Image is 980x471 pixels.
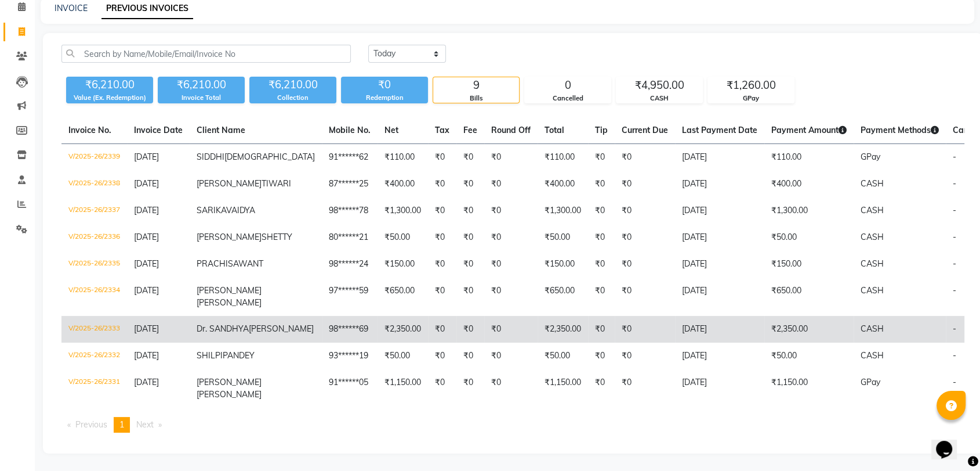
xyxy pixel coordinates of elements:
[675,316,764,343] td: [DATE]
[953,350,956,361] span: -
[428,251,456,278] td: ₹0
[61,369,127,408] td: V/2025-26/2331
[197,152,224,162] span: SIDDHI
[861,377,880,387] span: GPay
[134,350,159,361] span: [DATE]
[675,144,764,171] td: [DATE]
[329,125,371,135] span: Mobile No.
[675,197,764,224] td: [DATE]
[456,343,484,369] td: ₹0
[538,144,588,171] td: ₹110.00
[615,197,675,224] td: ₹0
[708,94,794,103] div: GPay
[433,94,519,103] div: Bills
[428,224,456,251] td: ₹0
[428,278,456,316] td: ₹0
[197,297,262,308] span: [PERSON_NAME]
[615,316,675,343] td: ₹0
[616,77,702,94] div: ₹4,950.00
[675,369,764,408] td: [DATE]
[545,125,564,135] span: Total
[771,125,847,135] span: Payment Amount
[428,197,456,224] td: ₹0
[341,77,428,93] div: ₹0
[525,94,611,103] div: Cancelled
[682,125,757,135] span: Last Payment Date
[525,77,611,94] div: 0
[953,323,956,334] span: -
[384,125,398,135] span: Net
[378,144,428,171] td: ₹110.00
[456,369,484,408] td: ₹0
[588,171,615,197] td: ₹0
[953,178,956,189] span: -
[378,343,428,369] td: ₹50.00
[249,323,314,334] span: [PERSON_NAME]
[61,251,127,278] td: V/2025-26/2335
[341,93,428,103] div: Redemption
[428,171,456,197] td: ₹0
[616,94,702,103] div: CASH
[61,417,964,433] nav: Pagination
[953,258,956,269] span: -
[428,369,456,408] td: ₹0
[134,323,159,334] span: [DATE]
[456,251,484,278] td: ₹0
[861,125,939,135] span: Payment Methods
[538,278,588,316] td: ₹650.00
[484,369,538,408] td: ₹0
[953,232,956,242] span: -
[538,224,588,251] td: ₹50.00
[538,197,588,224] td: ₹1,300.00
[484,278,538,316] td: ₹0
[197,323,249,334] span: Dr. SANDHYA
[378,224,428,251] td: ₹50.00
[675,171,764,197] td: [DATE]
[134,152,159,162] span: [DATE]
[66,77,153,93] div: ₹6,210.00
[538,316,588,343] td: ₹2,350.00
[61,197,127,224] td: V/2025-26/2337
[615,251,675,278] td: ₹0
[675,224,764,251] td: [DATE]
[953,152,956,162] span: -
[484,251,538,278] td: ₹0
[428,316,456,343] td: ₹0
[615,224,675,251] td: ₹0
[75,419,107,430] span: Previous
[764,224,854,251] td: ₹50.00
[456,224,484,251] td: ₹0
[588,343,615,369] td: ₹0
[484,197,538,224] td: ₹0
[595,125,608,135] span: Tip
[378,251,428,278] td: ₹150.00
[615,278,675,316] td: ₹0
[953,205,956,215] span: -
[484,224,538,251] td: ₹0
[538,369,588,408] td: ₹1,150.00
[764,197,854,224] td: ₹1,300.00
[134,285,159,296] span: [DATE]
[378,369,428,408] td: ₹1,150.00
[764,144,854,171] td: ₹110.00
[68,125,111,135] span: Invoice No.
[119,419,124,430] span: 1
[158,93,245,103] div: Invoice Total
[249,77,336,93] div: ₹6,210.00
[588,197,615,224] td: ₹0
[55,3,88,13] a: INVOICE
[484,144,538,171] td: ₹0
[61,144,127,171] td: V/2025-26/2339
[675,278,764,316] td: [DATE]
[456,171,484,197] td: ₹0
[861,323,884,334] span: CASH
[134,232,159,242] span: [DATE]
[861,178,884,189] span: CASH
[764,343,854,369] td: ₹50.00
[61,45,351,63] input: Search by Name/Mobile/Email/Invoice No
[433,77,519,94] div: 9
[456,278,484,316] td: ₹0
[588,369,615,408] td: ₹0
[764,316,854,343] td: ₹2,350.00
[588,251,615,278] td: ₹0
